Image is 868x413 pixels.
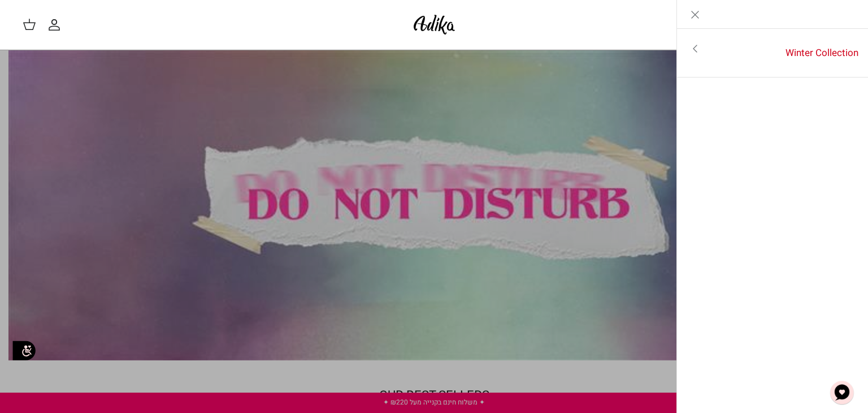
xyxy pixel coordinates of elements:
button: צ'אט [825,376,859,410]
img: accessibility_icon02.svg [8,335,40,366]
img: Adika IL [410,11,458,38]
a: החשבון שלי [47,18,66,32]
